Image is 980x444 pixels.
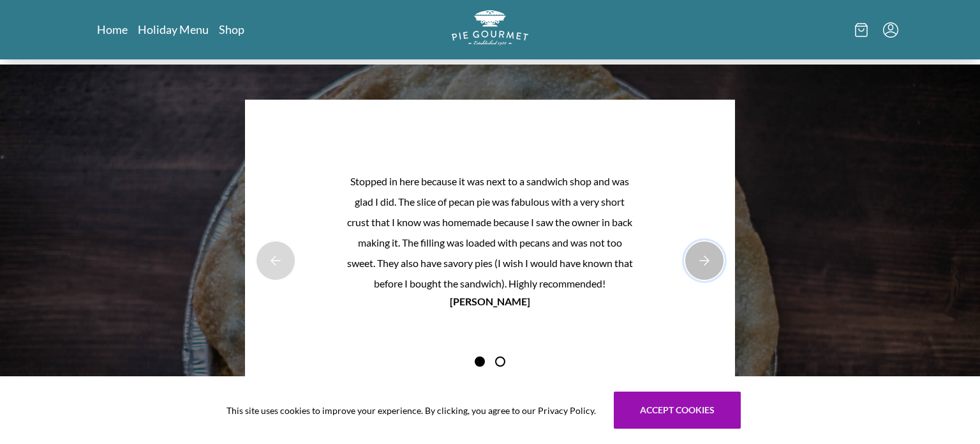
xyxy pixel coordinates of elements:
[684,240,725,281] button: Next Product Image
[452,10,528,49] a: Logo
[138,22,209,37] a: Holiday Menu
[97,22,128,37] a: Home
[614,392,741,429] button: Accept cookies
[219,22,244,37] a: Shop
[226,404,596,417] span: This site uses cookies to improve your experience. By clicking, you agree to our Privacy Policy.
[883,22,898,38] button: Menu
[245,294,735,309] p: [PERSON_NAME]
[255,240,296,281] button: Previous Product Image
[343,171,637,294] p: Stopped in here because it was next to a sandwich shop and was glad I did. The slice of pecan pie...
[452,10,528,45] img: logo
